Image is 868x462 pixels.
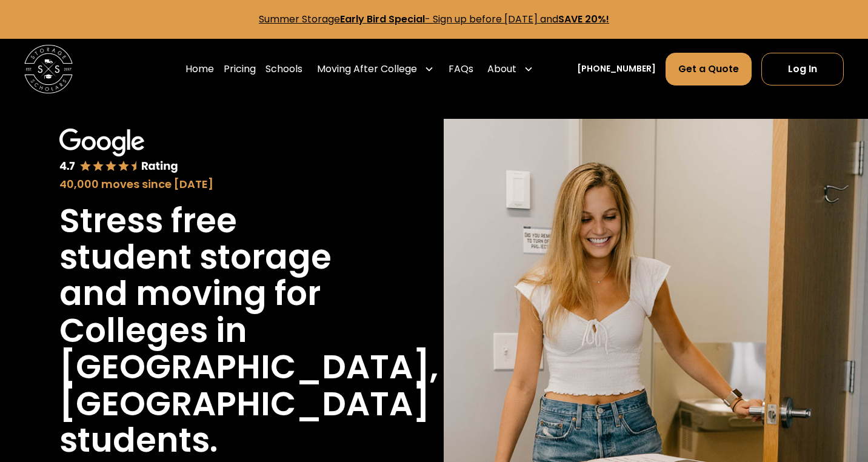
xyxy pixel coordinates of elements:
a: Pricing [224,52,256,86]
a: FAQs [449,52,473,86]
strong: Early Bird Special [340,12,425,26]
a: Schools [265,52,302,86]
div: Moving After College [317,62,417,76]
a: Summer StorageEarly Bird Special- Sign up before [DATE] andSAVE 20%! [259,12,609,26]
h1: Colleges in [GEOGRAPHIC_DATA], [GEOGRAPHIC_DATA] [59,312,438,422]
div: About [487,62,516,76]
a: [PHONE_NUMBER] [577,62,656,75]
h1: students. [59,422,218,458]
div: 40,000 moves since [DATE] [59,176,365,193]
a: Home [185,52,214,86]
a: Log In [761,53,844,85]
a: Get a Quote [666,53,752,85]
strong: SAVE 20%! [558,12,609,26]
h1: Stress free student storage and moving for [59,203,365,312]
img: Storage Scholars main logo [24,45,73,93]
img: Google 4.7 star rating [59,129,178,174]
